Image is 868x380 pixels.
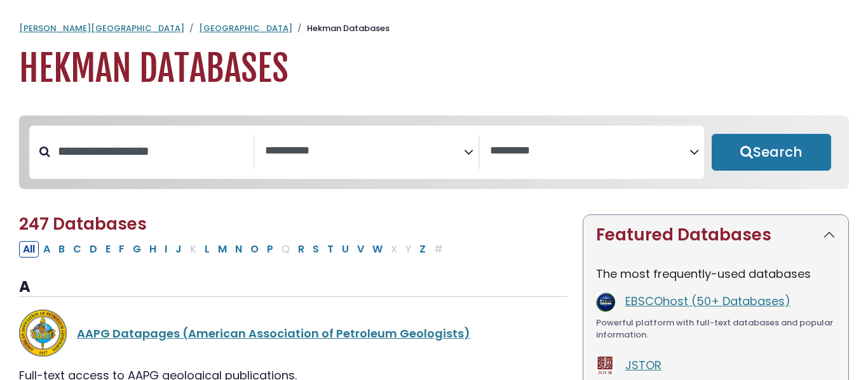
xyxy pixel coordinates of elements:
button: Filter Results H [146,241,160,258]
button: Filter Results E [102,241,114,258]
a: [GEOGRAPHIC_DATA] [199,22,292,34]
button: Submit for Search Results [712,134,831,171]
a: [PERSON_NAME][GEOGRAPHIC_DATA] [19,22,184,34]
button: Filter Results W [369,241,386,258]
button: Filter Results N [231,241,246,258]
nav: breadcrumb [19,22,849,35]
button: Filter Results U [338,241,353,258]
li: Hekman Databases [292,22,390,35]
a: EBSCOhost (50+ Databases) [625,293,790,309]
button: Filter Results M [214,241,231,258]
button: Filter Results J [172,241,186,258]
button: Filter Results I [161,241,171,258]
button: Filter Results A [39,241,54,258]
h1: Hekman Databases [19,48,849,90]
h3: A [19,278,567,297]
div: Powerful platform with full-text databases and popular information. [596,317,836,341]
button: Filter Results D [86,241,101,258]
button: Filter Results B [55,241,69,258]
button: Filter Results C [69,241,85,258]
a: JSTOR [625,357,661,373]
button: Filter Results O [247,241,262,258]
button: Filter Results T [323,241,337,258]
input: Search database by title or keyword [50,141,254,162]
button: Filter Results L [201,241,214,258]
button: Filter Results G [129,241,145,258]
textarea: Search [490,145,689,158]
button: Filter Results S [309,241,323,258]
button: Filter Results R [294,241,308,258]
button: Filter Results P [263,241,277,258]
textarea: Search [265,145,465,158]
button: Featured Databases [583,215,848,255]
button: Filter Results Z [416,241,430,258]
button: Filter Results V [353,241,368,258]
div: Alpha-list to filter by first letter of database name [19,240,448,256]
nav: Search filters [19,115,849,189]
button: Filter Results F [115,241,128,258]
a: AAPG Datapages (American Association of Petroleum Geologists) [77,325,470,341]
p: The most frequently-used databases [596,265,836,282]
button: All [19,241,39,258]
span: 247 Databases [19,213,147,235]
